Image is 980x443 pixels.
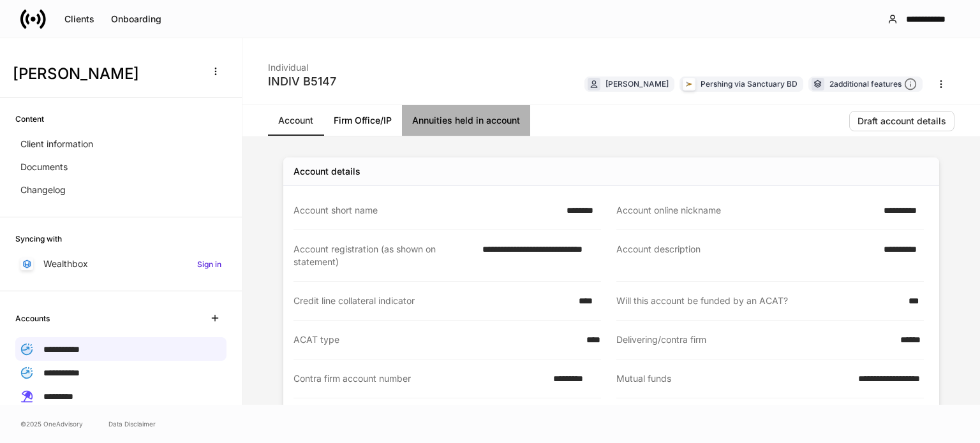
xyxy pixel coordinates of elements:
[616,243,876,268] div: Account description
[108,419,156,429] a: Data Disclaimer
[293,165,360,178] div: Account details
[701,78,798,90] div: Pershing via Sanctuary BD
[857,117,946,126] div: Draft account details
[15,233,62,245] h6: Syncing with
[197,258,221,270] h6: Sign in
[43,258,88,270] p: Wealthbox
[616,204,876,217] div: Account online nickname
[268,54,336,74] div: Individual
[20,419,83,429] span: © 2025 OneAdvisory
[15,113,44,125] h6: Content
[15,178,226,201] a: Changelog
[323,105,402,136] a: Firm Office/IP
[616,294,901,307] div: Will this account be funded by an ACAT?
[616,333,893,346] div: Delivering/contra firm
[15,133,226,156] a: Client information
[293,204,559,217] div: Account short name
[293,372,546,385] div: Contra firm account number
[268,105,323,136] a: Account
[20,138,93,150] p: Client information
[111,15,161,24] div: Onboarding
[605,78,669,90] div: [PERSON_NAME]
[20,161,68,173] p: Documents
[293,333,579,346] div: ACAT type
[15,252,226,275] a: WealthboxSign in
[402,105,530,136] a: Annuities held in account
[293,243,475,268] div: Account registration (as shown on statement)
[20,184,66,196] p: Changelog
[103,9,170,29] button: Onboarding
[64,15,94,24] div: Clients
[616,372,850,385] div: Mutual funds
[829,78,917,91] div: 2 additional features
[15,156,226,178] a: Documents
[56,9,103,29] button: Clients
[15,312,50,324] h6: Accounts
[293,294,571,307] div: Credit line collateral indicator
[13,64,197,84] h3: [PERSON_NAME]
[268,74,336,89] div: INDIV B5147
[849,111,954,131] button: Draft account details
